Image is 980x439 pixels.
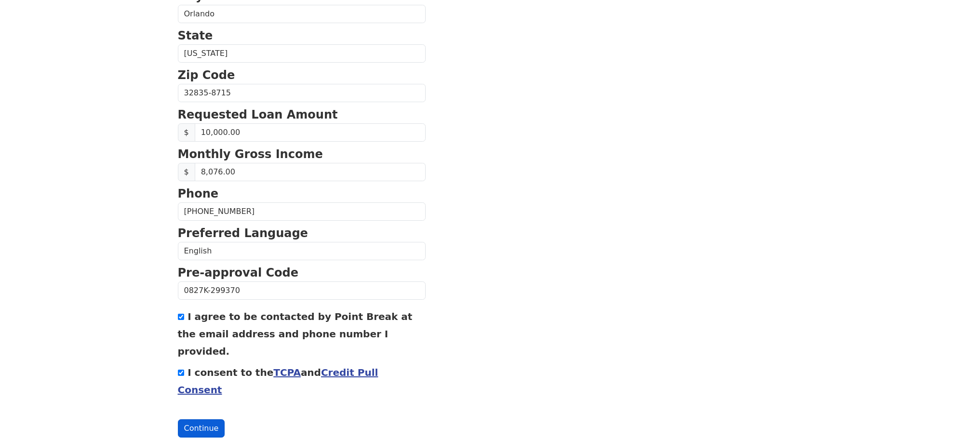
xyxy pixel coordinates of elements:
[178,419,225,438] button: Continue
[273,367,301,378] a: TCPA
[195,123,426,142] input: Requested Loan Amount
[178,5,426,23] input: City
[195,163,426,181] input: Monthly Gross Income
[178,367,378,396] label: I consent to the and
[178,163,195,181] span: $
[178,29,213,42] strong: State
[178,281,426,300] input: Pre-approval Code
[178,311,413,357] label: I agree to be contacted by Point Break at the email address and phone number I provided.
[178,108,338,121] strong: Requested Loan Amount
[178,146,426,163] p: Monthly Gross Income
[178,123,195,142] span: $
[178,266,299,279] strong: Pre-approval Code
[178,202,426,221] input: Phone
[178,226,308,240] strong: Preferred Language
[178,187,219,200] strong: Phone
[178,84,426,102] input: Zip Code
[178,68,235,82] strong: Zip Code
